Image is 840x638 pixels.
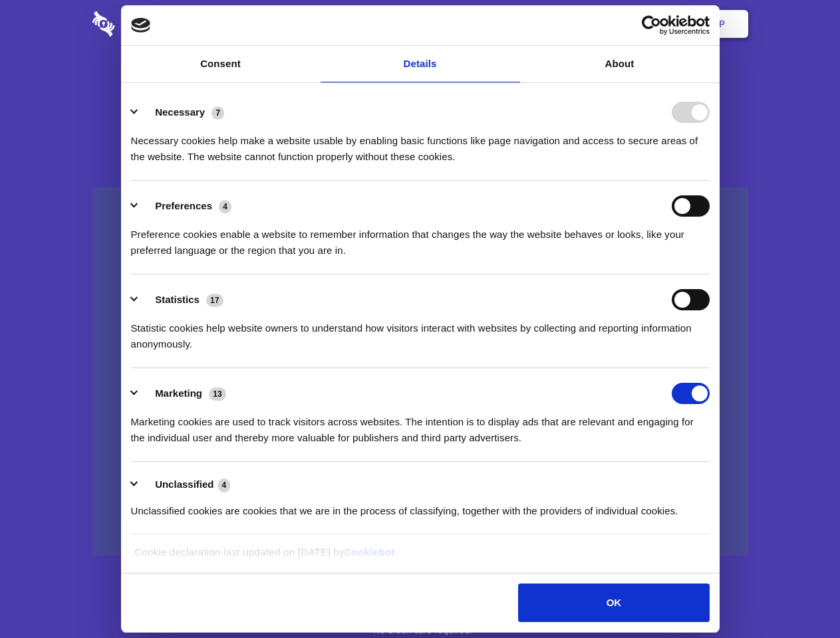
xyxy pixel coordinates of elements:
div: Unclassified cookies are cookies that we are in the process of classifying, together with the pro... [131,493,710,519]
label: Necessary [155,106,205,118]
a: Wistia video thumbnail [92,187,748,556]
span: 4 [219,200,231,213]
button: Unclassified (4) [131,477,239,493]
h1: Eliminate Slack Data Loss. [92,60,748,108]
span: 7 [211,106,224,120]
button: OK [518,584,709,622]
div: Necessary cookies help make a website usable by enabling basic functions like page navigation and... [131,123,710,165]
a: Contact [539,3,601,45]
a: Cookiebot [345,546,395,558]
h4: Auto-redaction of sensitive data, encrypted data sharing and self-destructing private chats. Shar... [92,121,748,165]
button: Preferences (4) [131,195,240,217]
img: logo [131,18,151,33]
a: Usercentrics Cookiebot - opens in a new window [593,15,710,35]
a: Details [321,46,520,82]
button: Marketing (13) [131,383,235,404]
button: Necessary (7) [131,102,233,123]
label: Statistics [155,294,200,305]
a: Pricing [390,3,448,45]
div: Statistic cookies help website owners to understand how visitors interact with websites by collec... [131,310,710,352]
a: Login [603,3,661,45]
span: 17 [206,294,223,307]
span: 4 [218,478,231,492]
a: Consent [121,46,321,82]
label: Preferences [155,200,212,211]
span: 13 [209,387,226,401]
div: Cookie declaration last updated on [DATE] by [124,544,716,570]
a: About [520,46,720,82]
div: Preference cookies enable a website to remember information that changes the way the website beha... [131,217,710,259]
button: Statistics (17) [131,289,232,310]
div: Marketing cookies are used to track visitors across websites. The intention is to display ads tha... [131,404,710,446]
img: logo-wordmark-white-trans-d4663122ce5f474addd5e946df7df03e33cb6a1c49d2221995e7729f52c070b2.svg [92,11,206,37]
label: Marketing [155,387,202,399]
